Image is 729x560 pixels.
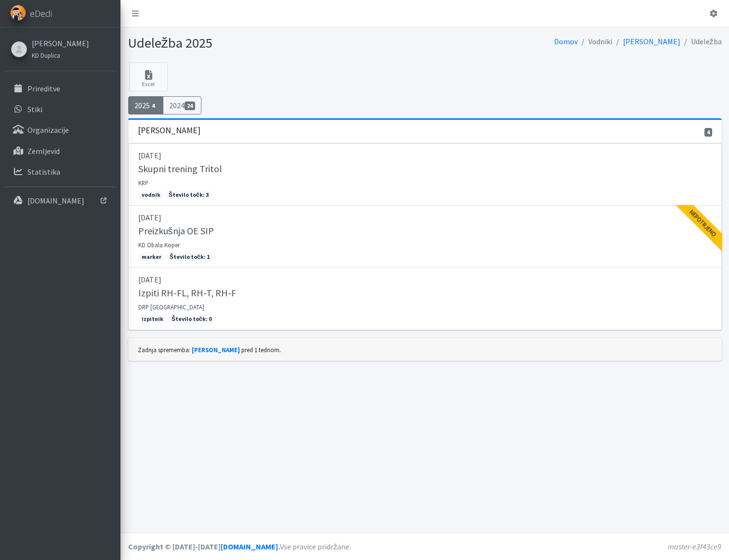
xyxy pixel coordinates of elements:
[4,100,117,119] a: Stiki
[138,287,236,299] h5: Izpiti RH-FL, RH-T, RH-F
[138,274,712,285] p: [DATE]
[4,162,117,181] a: Statistika
[138,346,281,354] small: Zadnja sprememba: pred 1 tednom.
[128,143,722,206] a: [DATE] Skupni trening Tritol KRP vodnik Število točk: 3
[165,191,212,199] span: Število točk: 3
[128,35,422,51] h1: Udeležba 2025
[150,102,158,110] span: 4
[128,206,722,268] a: [DATE] Preizkušnja OE SIP KD Obala Koper marker Število točk: 1 Nepotrjeno
[138,253,165,261] span: marker
[192,346,240,354] a: [PERSON_NAME]
[30,6,52,21] span: eDedi
[32,38,89,49] a: [PERSON_NAME]
[4,141,117,161] a: Zemljevid
[32,49,89,61] a: KD Duplica
[138,126,200,136] h3: [PERSON_NAME]
[578,35,612,49] li: Vodniki
[120,533,729,560] footer: Vse pravice pridržane.
[680,35,722,49] li: Udeležba
[554,37,578,46] a: Domov
[4,191,117,210] a: [DOMAIN_NAME]
[138,303,204,311] small: DRP [GEOGRAPHIC_DATA]
[138,179,148,187] small: KRP
[129,63,168,91] a: Excel
[138,212,712,223] p: [DATE]
[27,104,42,114] p: Stiki
[27,167,60,177] p: Statistika
[221,542,278,551] a: [DOMAIN_NAME]
[668,542,721,551] em: master-e3f43ce9
[168,315,215,323] span: Število točk: 0
[128,96,164,115] a: 20254
[185,102,195,110] span: 24
[27,84,60,93] p: Prireditve
[27,125,69,135] p: Organizacije
[623,37,680,46] a: [PERSON_NAME]
[10,5,26,21] img: eDedi
[138,163,222,175] h5: Skupni trening Tritol
[27,146,60,156] p: Zemljevid
[163,96,201,115] a: 202424
[128,268,722,330] a: [DATE] Izpiti RH-FL, RH-T, RH-F DRP [GEOGRAPHIC_DATA] izpitnik Število točk: 0
[4,79,117,98] a: Prireditve
[704,128,712,137] span: 4
[166,253,213,261] span: Število točk: 1
[138,191,164,199] span: vodnik
[138,315,167,323] span: izpitnik
[27,196,84,205] p: [DOMAIN_NAME]
[128,542,280,551] strong: Copyright © [DATE]-[DATE] .
[32,51,60,59] small: KD Duplica
[138,241,180,249] small: KD Obala Koper
[138,225,214,237] h5: Preizkušnja OE SIP
[138,150,712,161] p: [DATE]
[4,120,117,140] a: Organizacije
